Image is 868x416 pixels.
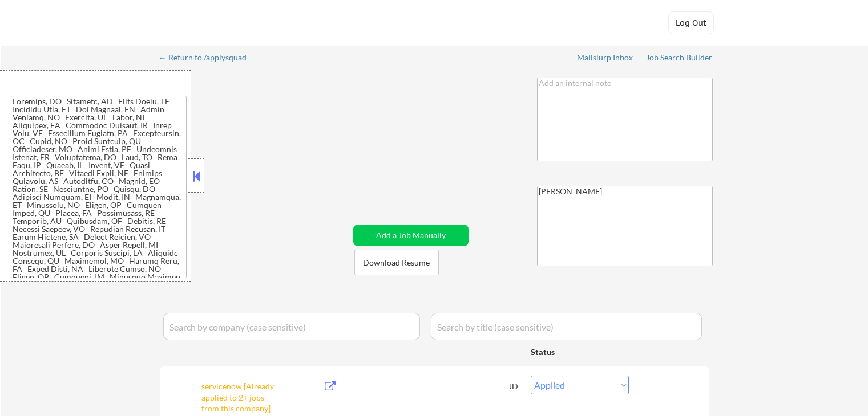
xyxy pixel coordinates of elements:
div: Mailslurp Inbox [577,54,634,62]
a: ← Return to /applysquad [159,53,257,64]
input: Search by company (case sensitive) [163,313,420,340]
div: servicenow [Already applied to 2+ jobs from this company] [201,381,276,414]
button: Download Resume [354,250,439,275]
button: Add a Job Manually [353,225,469,246]
div: JD [508,376,520,396]
input: Search by title (case sensitive) [431,313,702,340]
div: Job Search Builder [646,54,713,62]
button: Log Out [668,11,714,34]
a: Mailslurp Inbox [577,53,634,64]
div: ← Return to /applysquad [159,54,257,62]
div: Status [531,341,629,362]
a: Job Search Builder [646,53,713,64]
